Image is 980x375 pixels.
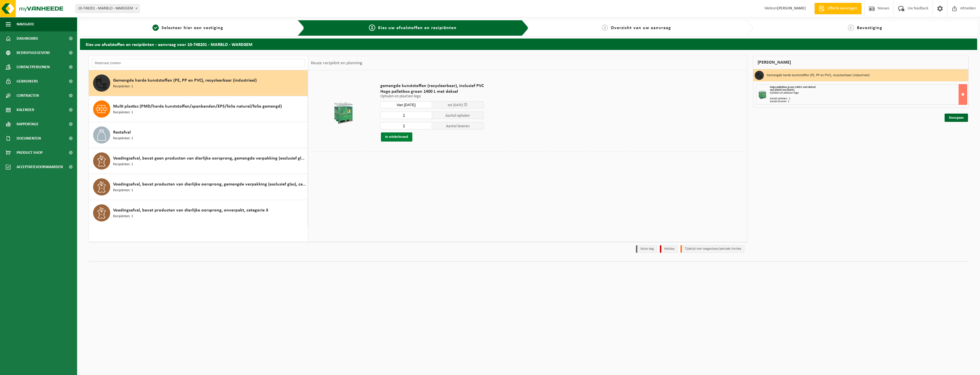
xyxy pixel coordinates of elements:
[380,83,484,89] span: gemengde kunststoffen (recycleerbaar), inclusief PVC
[17,60,50,74] span: Contactpersonen
[162,26,223,30] span: Selecteer hier een vestiging
[113,129,131,136] span: Restafval
[89,200,308,226] button: Voedingsafval, bevat producten van dierlijke oorsprong, onverpakt, categorie 3 Recipiënten: 1
[113,181,306,188] span: Voedingsafval, bevat producten van dierlijke oorsprong, gemengde verpakking (exclusief glas), cat...
[113,110,133,115] span: Recipiënten: 1
[113,77,257,84] span: Gemengde harde kunststoffen (PE, PP en PVC), recycleerbaar (industrieel)
[770,86,816,89] span: Hoge palletbox groen 1400 L met deksel
[432,122,484,130] span: Aantal leveren
[83,25,293,31] a: 1Selecteer hier een vestiging
[92,59,305,67] input: Materiaal zoeken
[17,74,38,88] span: Gebruikers
[89,174,308,200] button: Voedingsafval, bevat producten van dierlijke oorsprong, gemengde verpakking (exclusief glas), cat...
[826,6,859,11] span: Offerte aanvragen
[113,214,133,219] span: Recipiënten: 1
[89,96,308,122] button: Multi plastics (PMD/harde kunststoffen/spanbanden/EPS/folie naturel/folie gemengd) Recipiënten: 1
[814,3,861,14] a: Offerte aanvragen
[76,5,139,13] span: 10-748201 - MARBLO - WAREGEM
[113,84,133,89] span: Recipiënten: 1
[770,100,967,103] div: Aantal leveren: 1
[636,245,657,253] li: Vaste dag
[770,97,967,100] div: Aantal ophalen : 1
[381,132,412,142] button: In winkelmand
[17,103,34,117] span: Kalender
[113,155,306,162] span: Voedingsafval, bevat geen producten van dierlijke oorsprong, gemengde verpakking (exclusief glas)
[89,70,308,96] button: Gemengde harde kunststoffen (PE, PP en PVC), recycleerbaar (industrieel) Recipiënten: 1
[369,25,375,31] span: 2
[767,71,870,80] h3: Gemengde harde kunststoffen (PE, PP en PVC), recycleerbaar (industrieel)
[378,26,457,30] span: Kies uw afvalstoffen en recipiënten
[770,92,967,94] div: Ophalen en plaatsen lege
[17,46,50,60] span: Bedrijfsgegevens
[113,103,282,110] span: Multi plastics (PMD/harde kunststoffen/spanbanden/EPS/folie naturel/folie gemengd)
[80,39,977,50] h2: Kies uw afvalstoffen en recipiënten - aanvraag voor 10-748201 - MARBLO - WAREGEM
[848,25,854,31] span: 4
[17,31,38,46] span: Dashboard
[113,136,133,141] span: Recipiënten: 1
[308,56,365,70] div: Keuze recipiënt en planning
[17,117,39,131] span: Rapportage
[680,245,744,253] li: Tijdelijk niet toegestaan/période limitée
[602,25,608,31] span: 3
[432,112,484,119] span: Aantal ophalen
[770,88,794,92] strong: Van [DATE] tot [DATE]
[152,25,159,31] span: 1
[611,26,671,30] span: Overzicht van uw aanvraag
[113,188,133,193] span: Recipiënten: 1
[857,26,882,30] span: Bevestiging
[753,56,969,69] div: [PERSON_NAME]
[17,160,63,174] span: Acceptatievoorwaarden
[17,131,41,146] span: Documenten
[380,94,484,98] p: Ophalen en plaatsen lege
[777,6,806,11] strong: [PERSON_NAME]
[113,207,268,214] span: Voedingsafval, bevat producten van dierlijke oorsprong, onverpakt, categorie 3
[380,89,484,94] span: Hoge palletbox groen 1400 L met deksel
[17,146,43,160] span: Product Shop
[75,4,140,13] span: 10-748201 - MARBLO - WAREGEM
[17,88,39,103] span: Contracten
[660,245,678,253] li: Holiday
[89,148,308,174] button: Voedingsafval, bevat geen producten van dierlijke oorsprong, gemengde verpakking (exclusief glas)...
[945,114,968,122] a: Doorgaan
[89,122,308,148] button: Restafval Recipiënten: 1
[17,17,34,31] span: Navigatie
[380,101,432,108] input: Selecteer datum
[448,103,463,107] span: tot [DATE]
[113,162,133,167] span: Recipiënten: 1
